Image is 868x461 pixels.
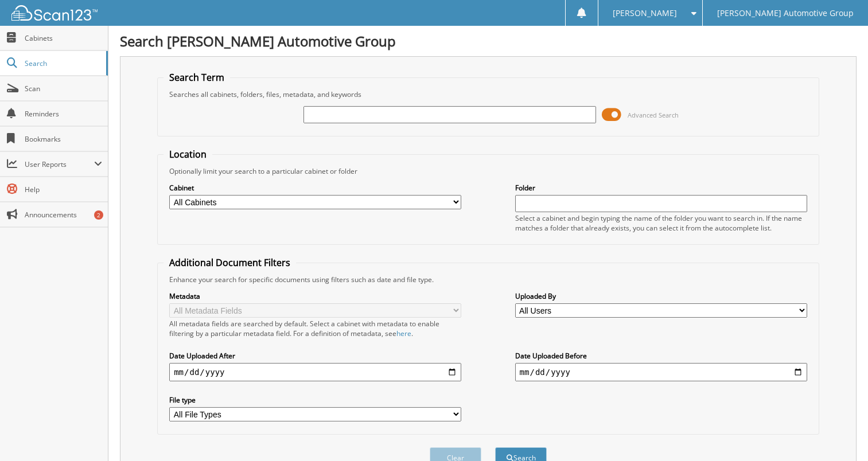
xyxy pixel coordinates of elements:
[515,291,807,301] label: Uploaded By
[25,84,102,93] span: Scan
[169,363,461,381] input: start
[164,89,813,99] div: Searches all cabinets, folders, files, metadata, and keywords
[613,10,677,17] span: [PERSON_NAME]
[11,5,98,21] img: scan123-logo-white.svg
[25,210,102,220] span: Announcements
[169,183,461,193] label: Cabinet
[515,363,807,381] input: end
[164,275,813,284] div: Enhance your search for specific documents using filters such as date and file type.
[515,183,807,193] label: Folder
[25,109,102,119] span: Reminders
[396,329,411,338] a: here
[164,166,813,176] div: Optionally limit your search to a particular cabinet or folder
[25,33,102,43] span: Cabinets
[169,395,461,405] label: File type
[25,185,102,194] span: Help
[25,134,102,144] span: Bookmarks
[628,111,679,119] span: Advanced Search
[169,319,461,338] div: All metadata fields are searched by default. Select a cabinet with metadata to enable filtering b...
[25,58,100,68] span: Search
[120,32,857,50] h1: Search [PERSON_NAME] Automotive Group
[169,351,461,361] label: Date Uploaded After
[515,213,807,233] div: Select a cabinet and begin typing the name of the folder you want to search in. If the name match...
[717,10,854,17] span: [PERSON_NAME] Automotive Group
[25,159,94,169] span: User Reports
[515,351,807,361] label: Date Uploaded Before
[164,148,212,161] legend: Location
[169,291,461,301] label: Metadata
[164,256,296,269] legend: Additional Document Filters
[94,210,103,220] div: 2
[164,71,230,84] legend: Search Term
